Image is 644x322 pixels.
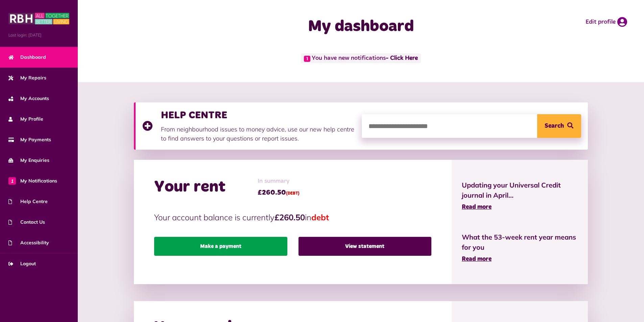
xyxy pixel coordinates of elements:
span: What the 53-week rent year means for you [462,232,578,252]
a: Make a payment [154,237,287,256]
span: My Accounts [8,95,49,102]
span: Help Centre [8,198,48,205]
span: (DEBT) [286,192,300,196]
span: My Notifications [8,177,57,184]
p: Your account balance is currently in [154,211,431,223]
span: 1 [304,56,310,62]
span: Logout [8,260,36,267]
span: debt [311,212,329,222]
h2: Your rent [154,177,225,197]
span: Accessibility [8,239,49,246]
span: Contact Us [8,219,45,226]
a: Edit profile [586,17,627,27]
p: From neighbourhood issues to money advice, use our new help centre to find answers to your questi... [161,125,355,143]
span: Last login: [DATE] [8,32,69,38]
a: Updating your Universal Credit journal in April... Read more [462,180,578,212]
span: In summary [258,177,300,186]
span: My Payments [8,136,51,143]
span: Search [545,114,564,138]
span: £260.50 [258,188,300,198]
strong: £260.50 [275,212,305,222]
a: - Click Here [386,55,418,61]
a: What the 53-week rent year means for you Read more [462,232,578,264]
h3: HELP CENTRE [161,109,355,121]
span: My Repairs [8,74,46,81]
span: My Enquiries [8,157,49,164]
span: You have new notifications [301,53,421,63]
span: Dashboard [8,54,46,61]
span: Updating your Universal Credit journal in April... [462,180,578,200]
span: Read more [462,256,492,262]
button: Search [537,114,581,138]
span: 1 [8,177,16,184]
img: MyRBH [8,12,69,25]
span: Read more [462,204,492,210]
a: View statement [299,237,431,256]
h1: My dashboard [226,17,496,36]
span: My Profile [8,116,43,123]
